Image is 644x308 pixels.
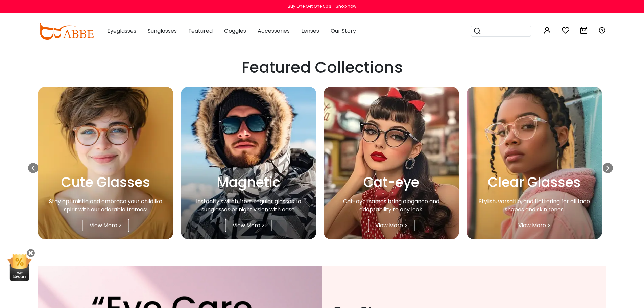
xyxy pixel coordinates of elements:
div: Buy One Get One 50% [288,3,331,9]
img: EcoChic [38,87,173,239]
div: 11 / 16 [181,87,320,239]
div: Cat-eye frames bring elegance and adaptability to any look. [331,197,452,214]
div: Stay optimistic and embrace your childlike spirit with our adorable frames! [45,197,167,214]
div: Instantly switch from regular glasses to sunglasses or night vision with ease. [188,197,309,214]
img: Clear Glasses [467,87,602,239]
div: Clear Glasses [473,172,595,192]
div: Stylish, versatile, and flattering for all face shapes and skin tones [473,197,595,214]
a: Magnetic Instantly switch from regular glasses to sunglasses or night vision with ease. View More > [181,87,316,239]
div: 12 / 16 [324,87,463,239]
a: Clear Glasses Stylish, versatile, and flattering for all face shapes and skin tones View More > [467,87,602,239]
span: Featured [188,27,213,35]
span: Our Story [331,27,356,35]
div: Cute Glasses [45,172,167,192]
span: Accessories [258,27,290,35]
img: EcoChic [324,87,459,239]
div: Cat-eye [331,172,452,192]
div: Magnetic [188,172,309,192]
a: Cute Glasses Stay optimistic and embrace your childlike spirit with our adorable frames! View More > [38,87,173,239]
div: View More > [368,219,414,232]
img: mini welcome offer [7,254,32,281]
div: Shop now [336,3,356,9]
a: Cat-eye Cat-eye frames bring elegance and adaptability to any look. View More > [324,87,459,239]
div: 13 / 16 [467,87,606,239]
div: Next slide [603,163,613,173]
div: 10 / 16 [38,87,178,239]
span: Sunglasses [148,27,177,35]
div: View More > [511,219,557,232]
div: View More > [225,219,272,232]
span: Lenses [301,27,319,35]
img: abbeglasses.com [38,23,94,40]
img: EcoChic [181,87,316,239]
span: Eyeglasses [107,27,136,35]
a: Shop now [332,3,356,9]
span: Goggles [224,27,246,35]
div: View More > [82,219,129,232]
